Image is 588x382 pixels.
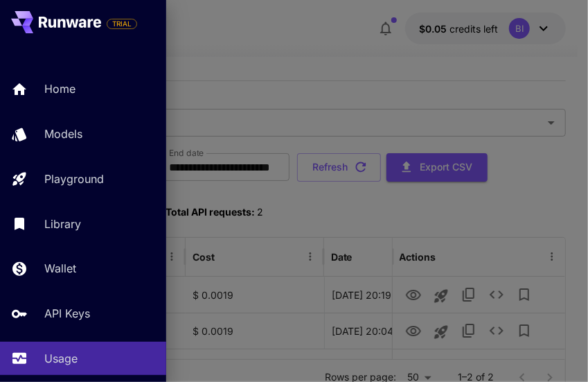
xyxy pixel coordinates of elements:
[44,305,90,322] p: API Keys
[44,125,82,142] p: Models
[44,80,75,97] p: Home
[107,19,136,29] span: TRIAL
[44,171,104,187] p: Playground
[44,260,76,277] p: Wallet
[44,216,81,232] p: Library
[44,350,78,367] p: Usage
[107,15,137,32] span: Add your payment card to enable full platform functionality.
